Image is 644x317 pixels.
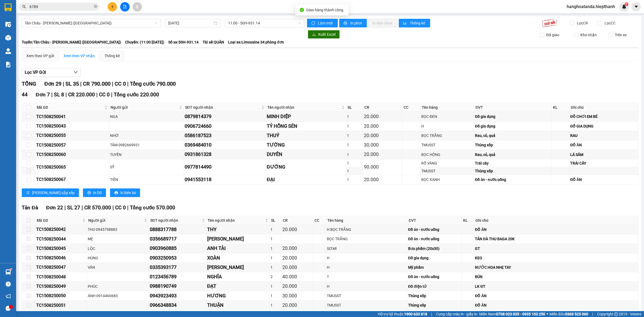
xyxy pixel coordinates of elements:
div: Đồ gia dụng [408,255,461,261]
div: ĐỒ ĂN [475,293,637,299]
span: Tổng cước 570.000 [130,205,175,211]
div: H [327,255,406,261]
img: logo-vxr [5,3,12,12]
div: ĐẠI [267,176,345,183]
span: Chuyến: (11:00 [DATE]) [125,39,164,45]
div: TC1508250049 [36,283,86,290]
div: 1 [347,114,362,119]
div: LÁ SÂM [570,152,637,158]
div: 20.000 [282,254,312,262]
img: solution-icon [5,62,11,67]
div: ĐẠT [207,282,269,290]
td: MAI THỊ HÀ [206,234,270,244]
span: Tài xế: QUÂN [203,39,224,45]
div: 1 [347,123,362,129]
div: ĐỒ ĂN [570,177,637,183]
div: 1 [270,255,280,261]
div: 0586187523 [185,132,265,139]
td: TC1508250050 [35,291,87,301]
span: | [63,81,64,87]
span: plus [111,5,114,9]
div: GT [475,246,637,252]
div: 1 [270,293,280,299]
div: 0356689717 [150,235,205,243]
div: Trái cây [475,160,551,166]
span: Kho nhận [578,32,599,38]
img: 9k= [542,19,557,27]
div: H BỌC TRẮNG [327,227,406,232]
div: SƠMI [327,246,406,252]
input: Tìm tên, số ĐT hoặc mã đơn [30,4,93,10]
div: NHỚ [110,133,183,139]
button: printerIn phơi [339,19,367,27]
div: Đồ gia dụng [475,114,551,119]
div: XOÀN [207,254,269,262]
div: TUYỀN [110,152,183,158]
span: printer [87,191,91,195]
div: BỌC ĐEN [421,114,473,119]
div: BÚN [475,274,637,280]
div: 1 [270,264,280,270]
div: Rau, củ, quả [475,133,551,139]
div: TC1508250060 [36,151,108,158]
span: sort-ascending [26,191,30,195]
div: H [327,283,406,289]
span: | [64,205,66,211]
td: TƯỜNG [266,140,346,150]
span: search [22,5,26,9]
td: TC1508250060 [35,150,109,159]
span: Trên xe [613,32,629,38]
td: NGHĨA [206,272,270,282]
div: 20.000 [364,122,401,130]
div: ÁNH 0914460683 [88,293,148,299]
div: 0369484010 [185,141,265,149]
span: | [96,92,98,98]
div: 1 [347,142,362,148]
td: TC1508250067 [35,175,109,184]
div: [PERSON_NAME] [207,264,269,271]
button: printerIn DS [83,188,106,197]
td: TC1508250065 [35,159,109,175]
span: SL 8 [54,92,64,98]
div: Đồ gia dụng [475,123,551,129]
span: CR 220.000 [68,92,95,98]
span: Tổng cước 790.000 [130,81,176,87]
span: Người gửi [111,104,178,110]
span: CR 570.000 [84,205,111,211]
span: hanghoatanda.hiepthanh [562,3,619,10]
sup: 1 [10,268,12,270]
div: THU 0945798883 [88,227,148,232]
span: Người gửi [88,217,143,223]
td: 0888317788 [149,225,206,234]
img: icon-new-feature [622,4,627,9]
span: down [74,70,78,74]
td: ANH TÀI [206,244,270,253]
th: SL [346,103,363,112]
span: Tên người nhận [208,217,264,223]
td: ĐẠT [206,282,270,291]
div: Thống kê [104,53,120,59]
span: Đơn 22 [46,205,63,211]
td: 0123456789 [149,272,206,282]
td: ĐƯỜNG [266,159,346,175]
td: GIA BẢO [206,263,270,272]
div: TƯỜNG [267,141,345,149]
div: TIỀN [110,177,183,183]
button: file-add [120,2,130,12]
div: ANH TÀI [207,245,269,252]
span: SL 27 [67,205,80,211]
div: BỌC TRẮNG [327,236,406,242]
td: TỶ HỒNG SÉN [266,122,346,131]
div: Thùng xốp [408,293,461,299]
div: ĐỒ GIA DỤNG [570,123,637,129]
span: printer [343,21,348,25]
span: Xuất Excel [318,31,335,37]
div: 1 [347,133,362,139]
div: TẢN ĐÀ THU BAGA 20K [475,236,637,242]
span: caret-down [634,4,639,9]
span: | [112,81,113,87]
div: 0903960885 [150,245,205,252]
div: [PERSON_NAME] [207,235,269,243]
button: In đơn chọn [368,19,397,27]
div: TC1508250042 [36,226,86,233]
